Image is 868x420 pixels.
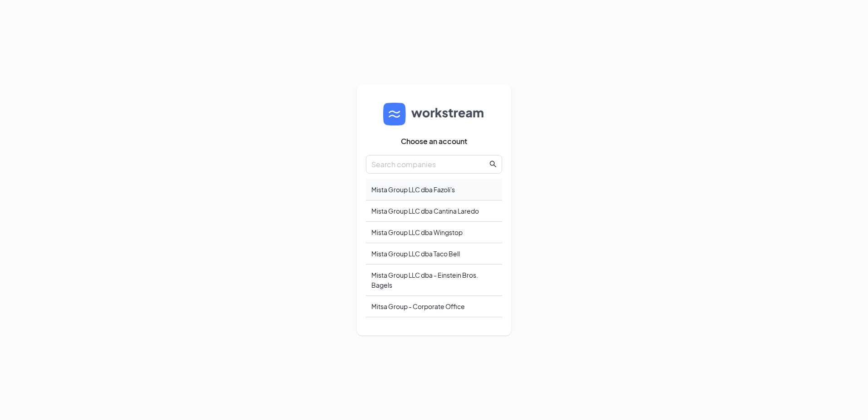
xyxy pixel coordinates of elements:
span: Choose an account [401,137,467,146]
img: logo [383,103,485,125]
input: Search companies [371,159,488,170]
span: search [489,160,497,168]
div: Mista Group LLC dba Wingstop [366,222,502,243]
div: Mitsa Group - Corporate Office [366,296,502,317]
div: Mista Group LLC dba Taco Bell [366,243,502,265]
div: Mista Group LLC dba - Einstein Bros. Bagels [366,265,502,296]
div: Mista Group LLC dba Fazoli's [366,179,502,200]
div: Mista Group LLC dba Cantina Laredo [366,200,502,222]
